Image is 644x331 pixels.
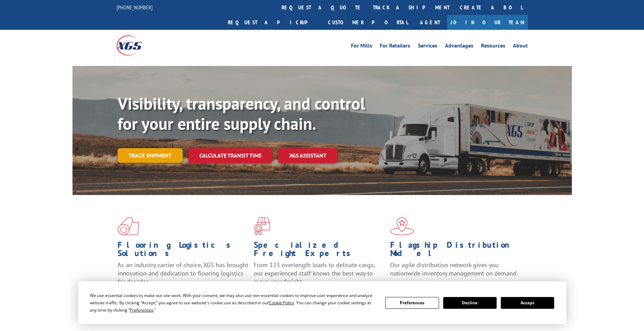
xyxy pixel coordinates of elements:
[390,261,518,277] span: Our agile distribution network gives you nationwide inventory management on demand.
[390,241,521,261] h1: Flagship Distribution Model
[380,43,410,51] a: For Retailers
[323,15,413,30] a: Customer Portal
[188,148,273,163] a: Calculate transit time
[269,300,294,306] span: Cookie Policy
[390,217,414,235] img: xgs-icon-flagship-distribution-model-red
[118,93,365,134] b: Visibility, transparency, and control for your entire supply chain.
[118,241,249,261] h1: Flooring Logistics Solutions
[118,261,248,286] span: As an industry carrier of choice, XGS has brought innovation and dedication to flooring logistics...
[445,43,473,51] a: Advantages
[130,307,153,313] span: Preferences
[254,217,270,235] img: xgs-icon-focused-on-flooring-red
[385,297,439,309] button: Preferences
[118,148,183,163] a: Track shipment
[118,217,139,235] img: xgs-icon-total-supply-chain-intelligence-red
[481,43,505,51] a: Resources
[501,297,554,309] button: Accept
[117,4,153,11] a: [PHONE_NUMBER]
[413,15,447,30] a: Agent
[78,281,566,324] div: Cookie Consent Prompt
[418,43,437,51] a: Services
[351,43,372,51] a: For Mills
[254,261,385,292] p: From 123 overlength loads to delicate cargo, our experienced staff knows the best way to move you...
[278,148,337,163] a: XGS ASSISTANT
[443,297,497,309] button: Decline
[223,15,323,30] a: Request a pickup
[90,292,377,314] div: We use essential cookies to make our site work. With your consent, we may also use non-essential ...
[254,241,385,261] h1: Specialized Freight Experts
[513,43,528,51] a: About
[447,15,528,30] a: Join Our Team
